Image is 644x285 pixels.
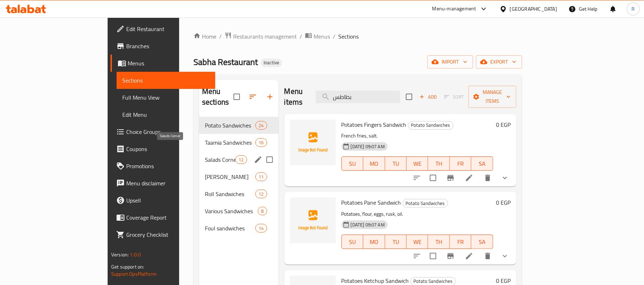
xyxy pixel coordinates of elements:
nav: Menu sections [199,114,279,240]
a: Restaurants management [225,32,297,41]
span: Potatoes Pane Sandwich [341,197,401,208]
span: 24 [256,122,266,129]
span: Version: [111,250,129,259]
span: Select to update [426,170,441,185]
button: edit [253,154,264,165]
p: Potatoes, flour, eggs, rusk, oil. [341,210,493,219]
span: Edit Restaurant [126,25,210,33]
span: Roll Sandwiches [205,190,255,198]
div: Roll Sandwiches12 [199,185,279,202]
button: import [427,55,473,69]
span: SU [345,237,360,247]
li: / [333,32,335,41]
button: show more [496,247,513,265]
span: Full Menu View [122,93,210,102]
button: Add [417,91,439,102]
button: Add section [261,88,279,105]
span: Taamia Sandwiches [205,138,255,147]
div: Potato Sandwiches [403,199,448,207]
button: FR [450,156,471,171]
span: Select section first [439,91,468,102]
span: Inactive [261,60,282,66]
button: delete [479,247,496,265]
img: Potatoes Pane Sandwich [290,197,336,243]
span: 11 [256,174,266,180]
div: Salads Corner12edit [199,151,279,168]
div: [GEOGRAPHIC_DATA] [510,5,557,13]
button: FR [450,235,471,249]
span: Sections [122,76,210,85]
a: Edit menu item [465,252,473,260]
button: TH [428,235,449,249]
span: 12 [256,191,266,197]
button: Branch-specific-item [442,169,459,186]
img: Potatoes Fingers Sandwich [290,120,336,165]
button: TH [428,156,449,171]
div: Various Sandwiches8 [199,202,279,220]
button: WE [407,156,428,171]
h2: Menu sections [202,86,233,107]
span: TH [431,159,447,169]
span: Get support on: [111,262,144,271]
span: [DATE] 09:07 AM [348,221,388,228]
span: Potato Sandwiches [408,121,453,129]
span: Promotions [126,162,210,170]
span: Menus [314,32,330,41]
span: TU [388,159,404,169]
button: MO [363,156,385,171]
div: Taamia Sandwiches16 [199,134,279,151]
li: / [219,32,222,41]
span: export [482,57,516,66]
h6: 0 EGP [496,197,511,207]
a: Promotions [110,157,215,175]
a: Upsell [110,192,215,209]
span: Coverage Report [126,213,210,222]
span: [DATE] 09:07 AM [348,143,388,150]
a: Full Menu View [117,89,215,106]
li: / [300,32,302,41]
span: Salads Corner [205,155,235,164]
nav: breadcrumb [193,32,522,41]
a: Edit menu item [465,174,473,182]
div: Foul sandwiches14 [199,220,279,237]
button: SU [341,235,363,249]
div: items [235,155,247,164]
span: [PERSON_NAME] [205,172,255,181]
a: Menu disclaimer [110,175,215,192]
span: Restaurants management [233,32,297,41]
a: Coverage Report [110,209,215,226]
span: R [631,5,635,13]
span: SU [345,159,360,169]
div: Menu-management [432,5,476,13]
span: Menu disclaimer [126,179,210,187]
a: Edit Menu [117,106,215,123]
div: items [255,121,267,130]
button: SA [471,235,493,249]
a: Support.OpsPlatform [111,269,157,279]
span: Choice Groups [126,127,210,136]
button: show more [496,169,513,186]
button: TU [385,156,407,171]
button: TU [385,235,407,249]
span: Add item [417,91,439,102]
div: items [255,172,267,181]
span: Foul sandwiches [205,224,255,232]
input: search [316,91,400,103]
span: Edit Menu [122,110,210,119]
span: Sections [338,32,359,41]
a: Menus [110,55,215,72]
button: Manage items [468,86,516,108]
span: Potato Sandwiches [205,121,255,130]
div: Taamia Patties [205,172,255,181]
button: Branch-specific-item [442,247,459,265]
a: Branches [110,37,215,55]
button: SA [471,156,493,171]
svg: Show Choices [501,174,509,182]
p: French fries, salt. [341,131,493,140]
span: Upsell [126,196,210,205]
span: WE [409,159,425,169]
a: Sections [117,72,215,89]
